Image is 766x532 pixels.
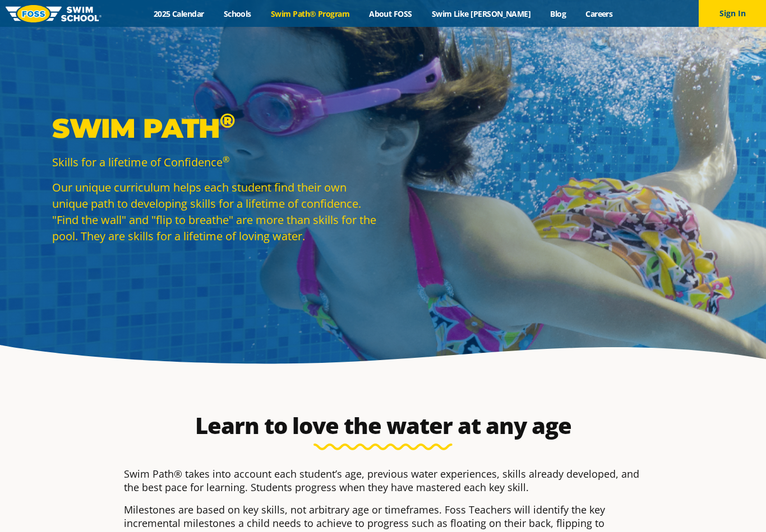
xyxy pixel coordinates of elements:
a: About FOSS [359,8,422,19]
sup: ® [220,108,235,133]
sup: ® [223,153,229,165]
a: Swim Path® Program [261,8,359,19]
a: Swim Like [PERSON_NAME] [422,8,541,19]
h2: Learn to love the water at any age [118,412,648,439]
a: Careers [576,8,622,19]
img: FOSS Swim School Logo [6,5,101,22]
a: Blog [541,8,576,19]
a: 2025 Calendar [144,8,214,19]
a: Schools [214,8,261,19]
p: Swim Path [52,111,377,145]
p: Swim Path® takes into account each student’s age, previous water experiences, skills already deve... [124,467,642,494]
p: Our unique curriculum helps each student find their own unique path to developing skills for a li... [52,179,377,244]
p: Skills for a lifetime of Confidence [52,154,377,170]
